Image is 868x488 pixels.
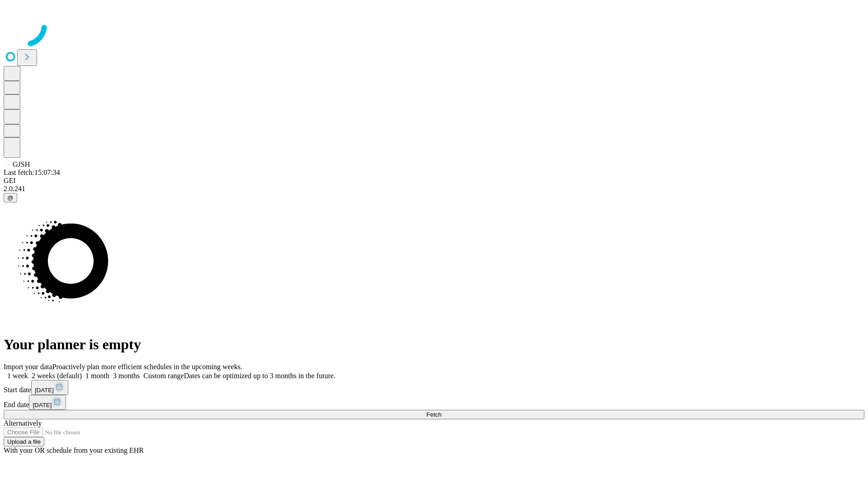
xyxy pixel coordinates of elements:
[85,372,109,380] span: 1 month
[4,410,864,419] button: Fetch
[4,169,60,176] span: Last fetch: 15:07:34
[31,380,68,395] button: [DATE]
[32,372,82,380] span: 2 weeks (default)
[113,372,140,380] span: 3 months
[7,194,14,201] span: @
[4,437,44,446] button: Upload a file
[4,395,864,410] div: End date
[4,185,864,193] div: 2.0.241
[426,411,441,418] span: Fetch
[4,177,864,185] div: GEI
[143,372,184,380] span: Custom range
[4,446,144,454] span: With your OR schedule from your existing EHR
[33,402,52,408] span: [DATE]
[29,395,66,410] button: [DATE]
[4,380,864,395] div: Start date
[184,372,335,380] span: Dates can be optimized up to 3 months in the future.
[13,160,30,168] span: GJSH
[35,387,54,394] span: [DATE]
[4,193,17,202] button: @
[4,336,864,353] h1: Your planner is empty
[52,363,242,371] span: Proactively plan more efficient schedules in the upcoming weeks.
[4,363,52,371] span: Import your data
[7,372,28,380] span: 1 week
[4,419,42,427] span: Alternatively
